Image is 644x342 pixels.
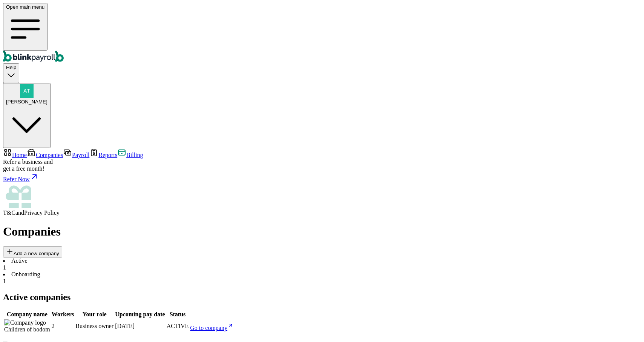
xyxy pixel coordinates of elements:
li: Active [3,257,641,271]
h1: Companies [3,225,641,239]
span: ACTIVE [167,323,189,329]
button: Help [3,63,19,83]
a: Refer Now [3,172,641,183]
span: Reports [98,152,117,158]
td: Business owner [75,319,114,333]
a: Go to company [190,325,233,331]
th: Upcoming pay date [115,311,165,318]
td: 2 [51,319,75,333]
nav: Sidebar [3,148,641,216]
th: Company name [4,311,51,318]
nav: Global [3,3,641,63]
a: Reports [89,152,117,158]
li: Onboarding [3,271,641,285]
span: Children of bodom [4,326,50,333]
th: Your role [75,311,114,318]
a: Companies [27,152,63,158]
span: Go to company [190,325,227,331]
span: Payroll [72,152,89,158]
a: Payroll [63,152,89,158]
td: [DATE] [115,319,165,333]
button: Open main menu [3,3,48,51]
span: [PERSON_NAME] [6,99,48,105]
th: Status [166,311,189,318]
button: Add a new company [3,246,62,257]
div: Refer a business and get a free month! [3,159,641,172]
span: Add a new company [14,251,59,256]
span: 1 [3,278,6,284]
a: Billing [117,152,143,158]
span: Billing [126,152,143,158]
iframe: Chat Widget [515,260,644,342]
span: Open main menu [6,4,44,10]
span: T&C [3,210,15,216]
span: 1 [3,264,6,271]
th: Workers [51,311,75,318]
span: and [15,210,24,216]
span: Privacy Policy [24,210,60,216]
img: Company logo [4,319,46,326]
button: [PERSON_NAME] [3,83,51,148]
span: Companies [36,152,63,158]
span: Help [6,65,16,70]
a: Home [3,152,27,158]
h2: Active companies [3,292,641,302]
span: Home [12,152,27,158]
